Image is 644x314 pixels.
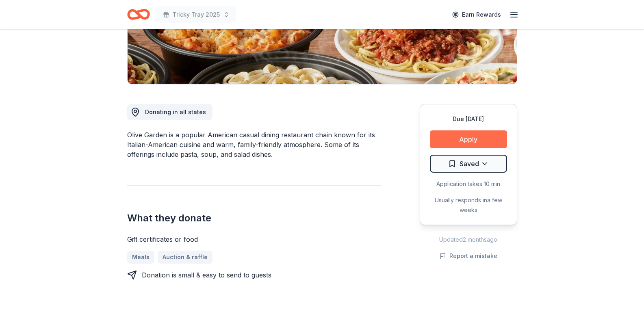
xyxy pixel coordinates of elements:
[127,5,150,24] a: Home
[156,6,236,23] button: Tricky Tray 2025
[447,7,506,22] a: Earn Rewards
[127,212,381,225] h2: What they donate
[127,251,154,264] a: Meals
[420,235,517,245] div: Updated 2 months ago
[430,179,507,189] div: Application takes 10 min
[145,108,206,115] span: Donating in all states
[430,155,507,173] button: Saved
[142,270,271,280] div: Donation is small & easy to send to guests
[127,130,381,159] div: Olive Garden is a popular American casual dining restaurant chain known for its Italian-American ...
[460,158,479,169] span: Saved
[127,234,381,244] div: Gift certificates or food
[158,251,212,264] a: Auction & raffle
[173,10,220,19] span: Tricky Tray 2025
[440,251,497,261] button: Report a mistake
[430,114,507,124] div: Due [DATE]
[430,195,507,215] div: Usually responds in a few weeks
[430,130,507,148] button: Apply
